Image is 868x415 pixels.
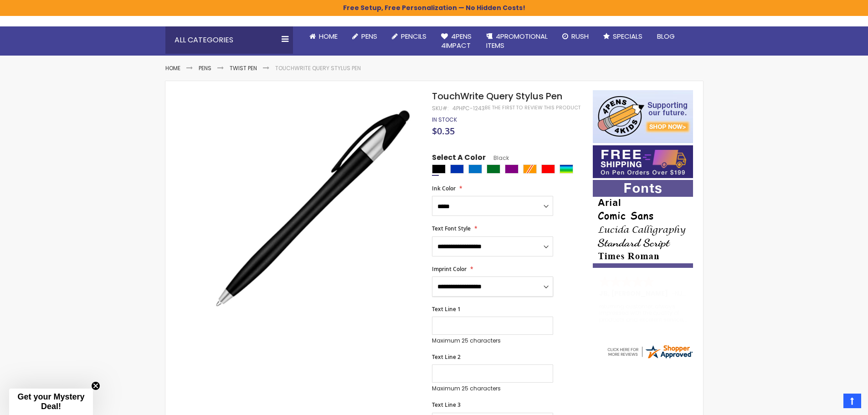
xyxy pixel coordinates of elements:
span: Text Font Style [432,225,471,232]
strong: SKU [432,104,449,112]
span: Pencils [401,31,426,41]
span: NJ [675,289,686,298]
a: Twist Pen [230,64,257,72]
p: Maximum 25 characters [432,337,553,344]
div: Green [487,164,500,174]
a: Top [843,394,861,408]
button: Close teaser [91,381,100,390]
img: 4pens 4 kids [593,90,693,143]
li: TouchWrite Query Stylus Pen [275,65,361,72]
div: Red [541,164,555,174]
img: touchwrite-query-stylus-pen-black_1.jpg [212,103,420,312]
a: Pens [199,64,211,72]
a: 4Pens4impact [434,26,479,56]
span: - , [671,289,750,298]
a: Pens [345,26,385,46]
span: $0.35 [432,125,455,137]
span: JB, [PERSON_NAME] [599,289,671,298]
a: Specials [596,26,650,46]
a: Pencils [385,26,434,46]
div: Assorted [560,164,573,174]
span: Specials [613,31,642,41]
a: 4PROMOTIONALITEMS [479,26,555,56]
span: Select A Color [432,153,486,165]
div: Get your Mystery Deal!Close teaser [9,389,93,415]
div: Black [432,164,446,174]
span: 4PROMOTIONAL ITEMS [486,31,548,50]
div: All Categories [165,26,293,54]
p: Maximum 25 characters [432,385,553,392]
a: Home [302,26,345,46]
span: Get your Mystery Deal! [17,392,84,411]
a: Home [165,64,180,72]
a: Be the first to review this product [485,104,580,111]
img: Free shipping on orders over $199 [593,145,693,178]
a: 4pens.com certificate URL [606,354,693,362]
span: In stock [432,116,457,123]
img: 4pens.com widget logo [606,343,693,360]
a: Rush [555,26,596,46]
span: Blog [657,31,675,41]
div: 4PHPC-1243 [452,105,485,112]
span: Home [319,31,338,41]
span: Black [486,154,509,162]
div: returning customer, always impressed with the quality of products and excelent service, will retu... [599,303,688,323]
span: Imprint Color [432,265,467,273]
span: Text Line 3 [432,401,461,409]
span: TouchWrite Query Stylus Pen [432,90,562,102]
span: Text Line 2 [432,353,461,361]
span: Ink Color [432,184,456,192]
span: Text Line 1 [432,305,461,313]
div: Availability [432,116,457,123]
span: Rush [571,31,589,41]
span: Pens [361,31,377,41]
div: Blue Light [468,164,482,174]
img: font-personalization-examples [593,180,693,268]
div: Purple [505,164,519,174]
a: Blog [650,26,682,46]
span: 4Pens 4impact [441,31,472,50]
div: Blue [450,164,464,174]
